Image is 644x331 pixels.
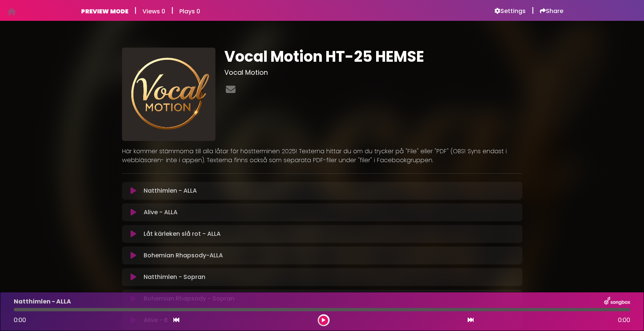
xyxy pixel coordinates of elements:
[144,186,197,195] p: Natthimlen - ALLA
[224,48,522,65] h1: Vocal Motion HT-25 HEMSE
[618,316,630,325] span: 0:00
[494,7,526,15] a: Settings
[122,48,215,141] img: pGlB4Q9wSIK9SaBErEAn
[144,229,221,238] p: Låt kärleken slå rot - ALLA
[142,8,165,15] h6: Views 0
[224,68,522,77] h3: Vocal Motion
[144,273,205,282] p: Natthimlen - Sopran
[179,8,200,15] h6: Plays 0
[604,297,630,306] img: songbox-logo-white.png
[144,251,223,260] p: Bohemian Rhapsody-ALLA
[144,208,177,217] p: Alive - ALLA
[81,8,128,15] h6: PREVIEW MODE
[532,6,534,15] h5: |
[540,7,563,15] a: Share
[122,147,522,165] p: Här kommer stämmorna till alla låtar för höstterminen 2025! Texterna hittar du om du trycker på "...
[14,316,26,324] span: 0:00
[134,6,137,15] h5: |
[171,6,173,15] h5: |
[14,297,71,306] p: Natthimlen - ALLA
